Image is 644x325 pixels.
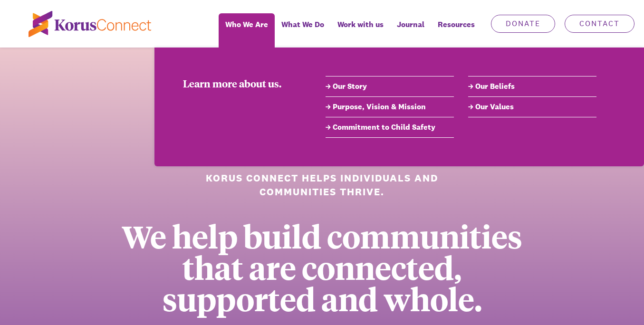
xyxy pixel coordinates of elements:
[337,18,384,31] span: Work with us
[29,11,151,37] img: korus-connect%2Fc5177985-88d5-491d-9cd7-4a1febad1357_logo.svg
[183,76,297,90] div: Learn more about us.
[104,220,540,315] div: We help build communities that are connected, supported and whole.
[491,15,555,33] a: Donate
[468,81,596,92] a: Our Beliefs
[326,81,454,92] a: Our Story
[225,18,268,31] span: Who We Are
[565,15,634,33] a: Contact
[275,13,331,48] a: What We Do
[468,101,596,113] a: Our Values
[219,13,275,48] a: Who We Are
[431,13,481,48] div: Resources
[281,18,324,31] span: What We Do
[331,13,390,48] a: Work with us
[390,13,431,48] a: Journal
[326,101,454,113] a: Purpose, Vision & Mission
[179,171,465,199] h1: Korus Connect helps individuals and communities thrive.
[326,122,454,133] a: Commitment to Child Safety
[397,18,424,31] span: Journal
